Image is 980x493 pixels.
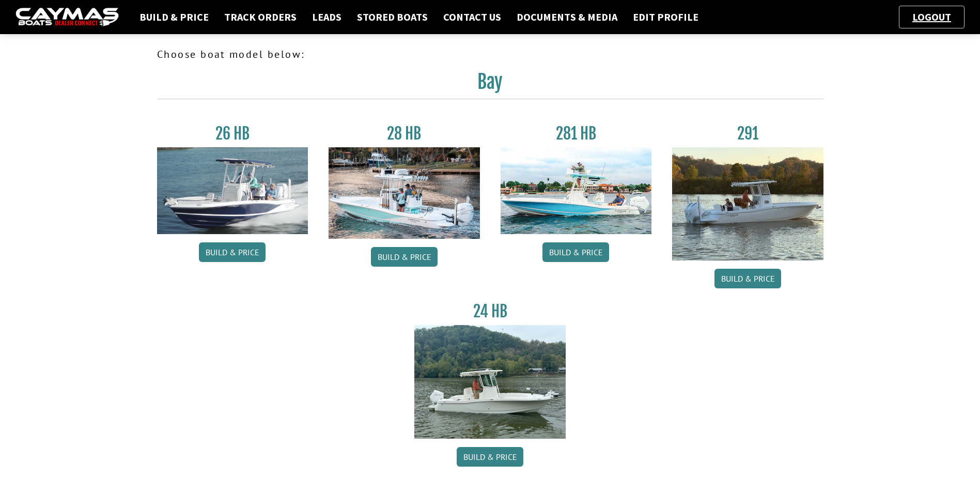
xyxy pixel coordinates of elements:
a: Leads [307,10,347,24]
h3: 281 HB [501,124,652,143]
a: Contact Us [438,10,506,24]
h2: Bay [157,70,823,99]
h3: 24 HB [414,302,566,321]
a: Stored Boats [352,10,433,24]
img: 28_hb_thumbnail_for_caymas_connect.jpg [329,147,480,239]
img: caymas-dealer-connect-2ed40d3bc7270c1d8d7ffb4b79bf05adc795679939227970def78ec6f6c03838.gif [15,8,119,27]
p: Choose boat model below: [157,47,823,62]
img: 26_new_photo_resized.jpg [157,147,308,234]
a: Build & Price [199,242,266,262]
img: 291_Thumbnail.jpg [672,147,823,260]
h3: 291 [672,124,823,143]
h3: 26 HB [157,124,308,143]
img: 28-hb-twin.jpg [501,147,652,234]
h3: 28 HB [329,124,480,143]
a: Build & Price [134,10,214,24]
a: Track Orders [219,10,302,24]
img: 24_HB_thumbnail.jpg [414,325,566,438]
a: Build & Price [371,247,438,267]
a: Edit Profile [628,10,704,24]
a: Build & Price [457,447,523,467]
a: Build & Price [714,269,781,288]
a: Logout [907,10,956,23]
a: Documents & Media [511,10,623,24]
a: Build & Price [542,242,609,262]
